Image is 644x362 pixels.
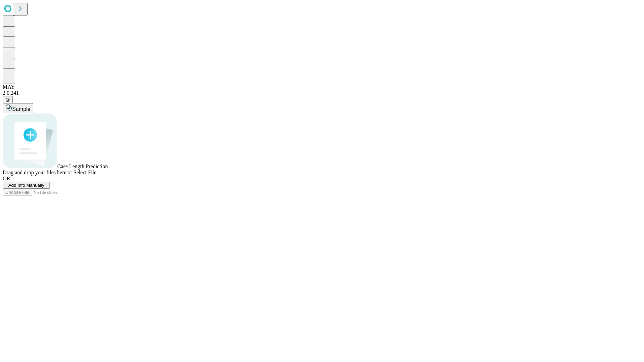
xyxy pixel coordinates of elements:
span: Add Info Manually [8,183,44,188]
button: Sample [3,103,33,113]
button: @ [3,96,13,103]
div: MAY [3,84,641,90]
span: Case Length Prediction [57,163,108,169]
span: Select File [73,170,96,175]
div: 2.0.241 [3,90,641,96]
span: Drag and drop your files here or [3,170,72,175]
span: Sample [12,106,30,112]
span: OR [3,176,10,181]
span: @ [5,97,10,102]
button: Add Info Manually [3,182,50,189]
